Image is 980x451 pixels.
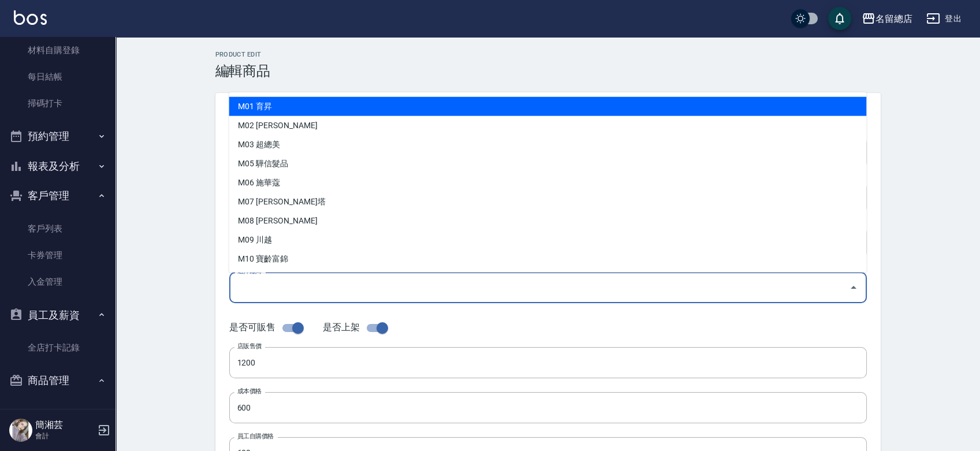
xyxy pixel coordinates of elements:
img: Logo [14,10,47,25]
a: 商品列表 [5,400,111,427]
p: 會計 [35,431,94,441]
button: 報表及分析 [5,151,111,181]
a: 每日結帳 [5,64,111,90]
li: M08 [PERSON_NAME] [229,211,866,230]
button: 員工及薪資 [5,300,111,330]
label: 店販售價 [237,342,262,351]
button: Close [844,278,863,297]
li: M06 施華蔻 [229,173,866,192]
span: 是否可販售 [229,322,275,333]
button: 客戶管理 [5,181,111,211]
a: 卡券管理 [5,242,111,269]
button: 預約管理 [5,121,111,151]
button: 登出 [922,8,966,29]
h2: Product Edit [215,51,881,58]
li: M09 川越 [229,230,866,249]
li: M10 寶齡富錦 [229,249,866,268]
a: 入金管理 [5,269,111,295]
button: 名留總店 [857,7,917,31]
button: save [828,7,851,30]
a: 材料自購登錄 [5,37,111,64]
li: M11 華田 [229,268,866,287]
li: M02 [PERSON_NAME] [229,115,866,135]
a: 客戶列表 [5,215,111,242]
li: M05 驊信髮品 [229,154,866,173]
button: 商品管理 [5,366,111,396]
h3: 編輯商品 [215,63,881,79]
a: 掃碼打卡 [5,90,111,117]
li: M07 [PERSON_NAME]塔 [229,192,866,211]
img: Person [9,419,32,442]
label: 成本價格 [237,387,262,396]
label: 員工自購價格 [237,432,274,441]
div: 名留總店 [875,12,912,26]
span: 是否上架 [323,322,360,333]
a: 全店打卡記錄 [5,334,111,361]
h5: 簡湘芸 [35,419,94,431]
li: M03 超總美 [229,135,866,154]
li: M01 育昇 [229,96,866,115]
